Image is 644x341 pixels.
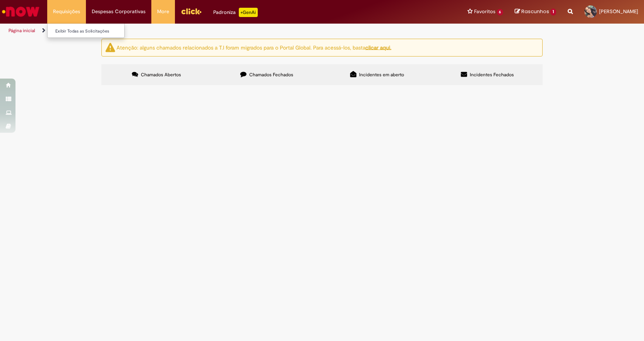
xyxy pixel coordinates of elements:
span: Chamados Fechados [249,72,293,78]
div: Padroniza [213,8,258,17]
span: 6 [497,9,504,15]
span: [PERSON_NAME] [599,8,638,15]
ul: Trilhas de página [6,24,423,38]
span: Chamados Abertos [141,72,181,78]
span: Rascunhos [521,8,549,15]
span: Incidentes em aberto [359,72,404,78]
ul: Requisições [47,23,125,38]
a: Página inicial [9,27,35,34]
span: Favoritos [474,8,495,15]
a: clicar aqui. [365,44,391,51]
a: Rascunhos [515,8,556,15]
span: More [157,8,169,15]
ng-bind-html: Atenção: alguns chamados relacionados a T.I foram migrados para o Portal Global. Para acessá-los,... [116,44,391,51]
span: Incidentes Fechados [470,72,514,78]
a: Exibir Todas as Solicitações [48,27,133,36]
span: Requisições [53,8,80,15]
span: 1 [550,9,556,15]
span: Despesas Corporativas [92,8,146,15]
img: ServiceNow [1,4,41,19]
p: +GenAi [239,8,258,17]
img: click_logo_yellow_360x200.png [181,5,202,17]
